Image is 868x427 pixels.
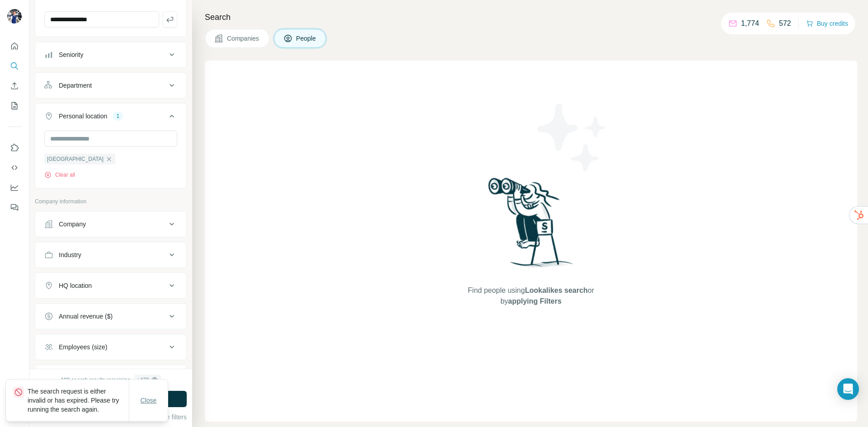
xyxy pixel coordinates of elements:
button: Use Surfe on LinkedIn [7,140,22,156]
span: Companies [227,34,260,43]
p: Company information [35,197,187,206]
span: applying Filters [508,297,561,305]
div: Annual revenue ($) [59,312,113,321]
div: Personal location [59,112,107,121]
p: The search request is either invalid or has expired. Please try running the search again. [28,387,129,414]
div: 100 search results remaining [61,375,160,385]
span: Find people using or by [458,285,603,307]
button: Dashboard [7,179,22,196]
button: My lists [7,98,22,114]
img: Surfe Illustration - Stars [531,97,613,178]
span: People [296,34,317,43]
span: [GEOGRAPHIC_DATA] [47,155,104,163]
button: Feedback [7,199,22,216]
div: Seniority [59,50,83,59]
div: Employees (size) [59,343,107,352]
button: Annual revenue ($) [35,305,186,327]
div: HQ location [59,281,92,290]
div: Industry [59,250,81,259]
button: Department [35,75,186,96]
img: Surfe Illustration - Woman searching with binoculars [484,175,578,276]
button: Quick start [7,38,22,54]
button: Use Surfe API [7,160,22,176]
div: Department [59,81,92,90]
span: Lookalikes search [525,286,588,294]
button: Close [134,392,163,408]
button: Search [7,58,22,74]
button: Industry [35,244,186,266]
button: Seniority [35,44,186,66]
div: 1 [113,112,123,120]
div: Company [59,220,86,229]
button: Enrich CSV [7,78,22,94]
button: Technologies [35,367,186,389]
button: Buy credits [806,17,848,30]
div: Open Intercom Messenger [837,378,859,400]
h4: Search [205,11,857,23]
button: Clear all [44,171,75,179]
div: + 470 [137,376,149,384]
span: Close [141,396,157,405]
img: Avatar [7,9,22,23]
button: HQ location [35,275,186,296]
button: Employees (size) [35,336,186,358]
p: 572 [779,18,791,29]
button: Personal location1 [35,105,186,131]
button: Company [35,213,186,235]
p: 1,774 [741,18,759,29]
